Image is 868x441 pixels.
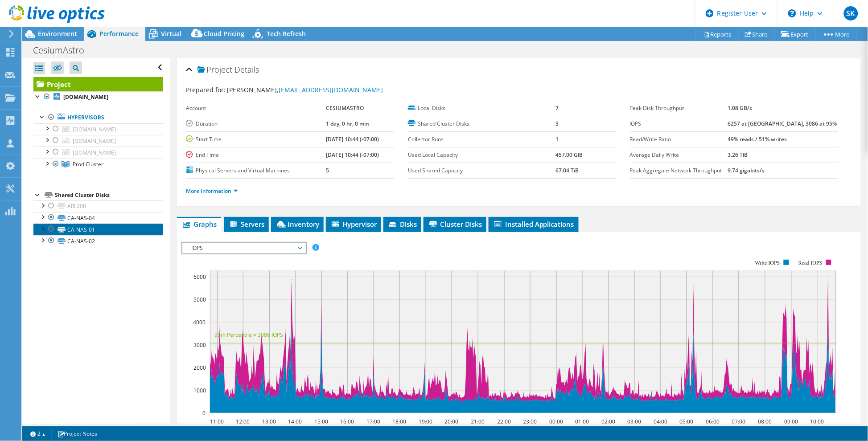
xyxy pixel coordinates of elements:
label: Peak Aggregate Network Throughput [630,166,728,175]
b: 7 [555,104,559,112]
label: Used Local Capacity [408,151,555,159]
text: 13:00 [262,418,276,425]
span: Graphs [181,220,217,229]
a: CA-NAS-02 [33,235,163,247]
text: 23:00 [523,418,537,425]
text: 01:00 [575,418,589,425]
a: Hypervisors [33,112,163,123]
text: 00:00 [549,418,563,425]
text: 1000 [193,387,206,394]
text: 2000 [193,364,206,372]
span: Installed Applications [493,220,574,229]
a: [DOMAIN_NAME] [33,123,163,135]
text: Write IOPS [755,260,780,266]
b: 67.04 TiB [555,167,579,174]
a: Prod Cluster [33,159,163,170]
b: [DATE] 10:44 (-07:00) [326,135,379,143]
label: Read/Write Ratio [630,135,728,144]
text: 15:00 [314,418,328,425]
span: Hypervisor [330,220,377,229]
text: 17:00 [366,418,380,425]
a: [DOMAIN_NAME] [33,135,163,147]
text: 07:00 [732,418,745,425]
a: Project Notes [51,428,103,439]
text: 6000 [193,273,206,281]
text: 11:00 [210,418,224,425]
text: 19:00 [419,418,432,425]
text: Read IOPS [798,260,823,266]
span: Tech Refresh [267,29,306,38]
text: 05:00 [679,418,693,425]
a: [EMAIL_ADDRESS][DOMAIN_NAME] [279,86,383,94]
b: 1.08 GB/s [728,104,753,112]
label: IOPS [630,119,728,128]
span: Virtual [161,29,181,38]
a: [DOMAIN_NAME] [33,147,163,158]
span: [DOMAIN_NAME] [73,137,116,145]
span: SK [844,6,858,20]
b: [DATE] 10:44 (-07:00) [326,151,379,159]
label: Peak Disk Throughput [630,104,728,113]
a: [DOMAIN_NAME] [33,91,163,103]
span: Inventory [276,220,319,229]
text: 16:00 [340,418,354,425]
text: 5000 [193,296,206,303]
label: Account [186,104,326,113]
h1: CesiumAstro [29,45,98,55]
text: 20:00 [444,418,458,425]
text: 04:00 [654,418,667,425]
label: Shared Cluster Disks [408,119,555,128]
a: 2 [24,428,52,439]
span: [DOMAIN_NAME] [73,126,116,133]
text: 95th Percentile = 3086 IOPS [214,331,283,339]
span: IOPS [187,243,301,253]
span: Servers [229,220,264,229]
label: Local Disks [408,104,555,113]
span: Prod Cluster [73,160,103,168]
text: 10:00 [810,418,824,425]
text: 14:00 [288,418,302,425]
text: 0 [202,409,206,417]
b: 6257 at [GEOGRAPHIC_DATA], 3086 at 95% [728,120,837,127]
text: 3000 [193,341,206,349]
a: ARI 200 [33,200,163,212]
label: Physical Servers and Virtual Machines [186,166,326,175]
b: CESIUMASTRO [326,104,364,112]
span: Disks [388,220,417,229]
svg: \n [788,9,796,17]
b: 1 [555,135,559,143]
span: [DOMAIN_NAME] [73,149,116,156]
label: Collector Runs [408,135,555,144]
a: CA-NAS-04 [33,212,163,224]
text: 4000 [193,318,206,326]
text: 03:00 [627,418,641,425]
b: 1 day, 0 hr, 0 min [326,120,369,127]
a: Share [738,27,775,41]
text: 09:00 [784,418,798,425]
b: 9.74 gigabits/s [728,167,765,174]
span: Details [234,64,259,75]
span: [PERSON_NAME], [227,86,383,94]
text: 08:00 [758,418,772,425]
text: 22:00 [497,418,511,425]
b: 457.00 GiB [555,151,583,159]
text: 02:00 [601,418,615,425]
span: Cluster Disks [428,220,482,229]
label: End Time [186,151,326,159]
span: Cloud Pricing [204,29,244,38]
a: CA-NAS-01 [33,224,163,235]
label: Duration [186,119,326,128]
b: [DOMAIN_NAME] [63,93,108,101]
a: More Information [186,187,238,195]
label: Prepared for: [186,86,226,94]
label: Used Shared Capacity [408,166,555,175]
a: Reports [696,27,739,41]
b: 3.26 TiB [728,151,748,159]
span: Project [197,65,232,74]
text: 18:00 [392,418,406,425]
a: Project [33,77,163,91]
a: More [815,27,857,41]
div: Shared Cluster Disks [55,190,163,200]
a: Export [774,27,816,41]
label: Start Time [186,135,326,144]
